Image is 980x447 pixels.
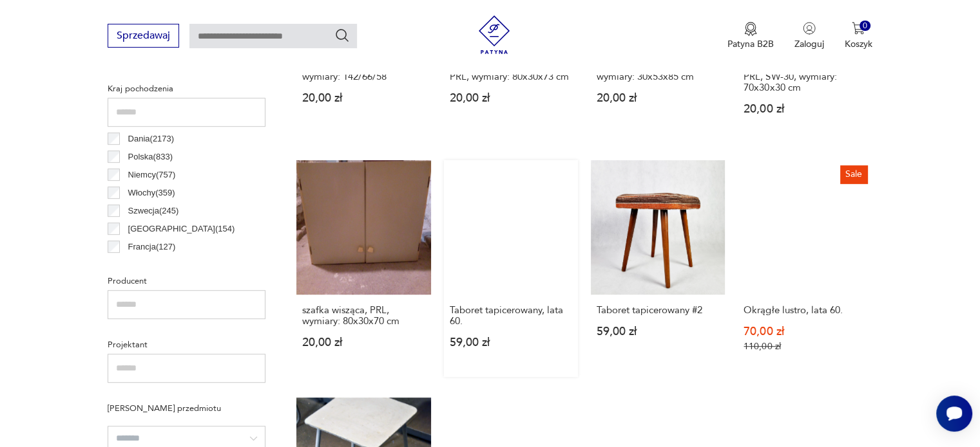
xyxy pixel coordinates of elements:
div: 0 [860,21,870,32]
p: Czechy ( 115 ) [128,258,176,272]
p: 20,00 zł [450,93,572,104]
a: SaleOkrągłe lustro, lata 60.Okrągłe lustro, lata 60.70,00 zł110,00 zł [738,160,872,376]
p: 59,00 zł [450,337,572,348]
button: Patyna B2B [727,22,774,50]
p: 110,00 zł [744,341,866,352]
p: Projektant [108,338,265,352]
button: Zaloguj [794,22,824,50]
h3: szafka wisząca, PRL, wymiary: 80x30x70 cm [302,305,425,327]
button: 0Koszyk [845,22,872,50]
h3: szafka kuchenna Krystyna, PRL, wymiary: 80x30x73 cm [450,60,572,82]
a: szafka wisząca, PRL, wymiary: 80x30x70 cmszafka wisząca, PRL, wymiary: 80x30x70 cm20,00 zł [296,160,430,376]
p: Francja ( 127 ) [128,240,176,254]
h3: Taboret tapicerowany #2 [597,305,719,316]
p: 20,00 zł [302,93,425,104]
p: Szwecja ( 245 ) [128,204,179,218]
p: Włochy ( 359 ) [128,186,175,200]
p: Kraj pochodzenia [108,82,265,96]
p: [PERSON_NAME] przedmiotu [108,401,265,415]
p: 70,00 zł [744,326,866,337]
p: Producent [108,274,265,288]
p: 20,00 zł [744,104,866,114]
a: Ikona medaluPatyna B2B [727,22,774,50]
button: Sprzedawaj [108,24,179,48]
img: Patyna - sklep z meblami i dekoracjami vintage [475,15,514,54]
a: Sprzedawaj [108,32,179,41]
h3: ława drewniana, PRL, wymiary: 142/66/58 [302,60,425,82]
a: Taboret tapicerowany #2Taboret tapicerowany #259,00 zł [591,160,725,376]
p: Patyna B2B [727,38,774,50]
img: Ikona koszyka [852,22,865,35]
button: Szukaj [334,28,350,43]
img: Ikonka użytkownika [803,22,816,35]
iframe: Smartsupp widget button [936,396,972,432]
h3: szafka kuchenna wisząca, PRL, SW-30, wymiary: 70x30x30 cm [744,60,866,93]
a: Taboret tapicerowany, lata 60.Taboret tapicerowany, lata 60.59,00 zł [444,160,578,376]
p: 59,00 zł [597,326,719,337]
h3: Taboret tapicerowany, lata 60. [450,305,572,327]
p: 20,00 zł [597,93,719,104]
p: Dania ( 2173 ) [128,132,175,146]
p: Polska ( 833 ) [128,150,173,164]
p: [GEOGRAPHIC_DATA] ( 154 ) [128,222,235,236]
p: 20,00 zł [302,337,425,348]
img: Ikona medalu [744,22,757,36]
h3: Okrągłe lustro, lata 60. [744,305,866,316]
p: Koszyk [845,38,872,50]
h3: szafka kuchenna, PRL, wymiary: 30x53x85 cm [597,60,719,82]
p: Niemcy ( 757 ) [128,168,176,182]
p: Zaloguj [794,38,824,50]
